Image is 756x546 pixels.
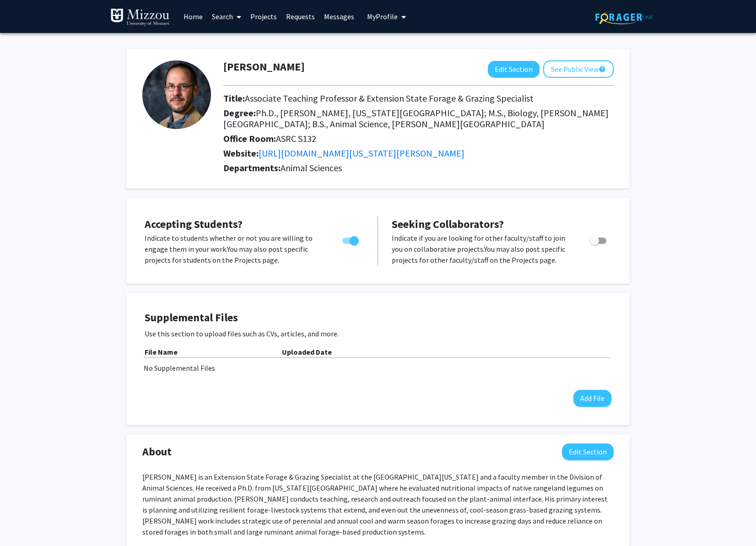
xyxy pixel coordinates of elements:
[207,0,246,32] a: Search
[319,0,359,32] a: Messages
[488,61,540,78] button: Edit Section
[281,162,342,173] span: Animal Sciences
[145,232,325,265] p: Indicate to students whether or not you are willing to engage them in your work. You may also pos...
[392,232,572,265] p: Indicate if you are looking for other faculty/staff to join you on collaborative projects. You ma...
[223,148,614,159] h2: Website:
[562,443,614,460] button: Edit About
[282,347,332,357] b: Uploaded Date
[179,0,207,32] a: Home
[144,362,612,373] div: No Supplemental Files
[145,328,611,339] p: Use this section to upload files such as CVs, articles, and more.
[599,64,606,75] mat-icon: help
[246,0,281,32] a: Projects
[392,217,504,231] span: Seeking Collaborators?
[145,347,178,357] b: File Name
[142,471,614,537] div: [PERSON_NAME] is an Extension State Forage & Grazing Specialist at the [GEOGRAPHIC_DATA][US_STATE...
[543,60,614,78] button: See Public View
[110,8,170,27] img: University of Missouri Logo
[223,107,609,130] span: Ph.D., [PERSON_NAME], [US_STATE][GEOGRAPHIC_DATA]; M.S., Biology, [PERSON_NAME][GEOGRAPHIC_DATA];...
[223,60,305,74] h1: [PERSON_NAME]
[216,162,621,173] h2: Departments:
[595,10,653,24] img: ForagerOne Logo
[276,133,316,144] span: ASRC S132
[339,232,364,246] div: Toggle
[259,147,464,159] a: Opens in a new tab
[223,108,614,130] h2: Degree:
[145,217,243,231] span: Accepting Students?
[586,232,611,246] div: Toggle
[367,12,398,21] span: My Profile
[142,443,172,460] span: About
[281,0,319,32] a: Requests
[145,311,611,324] h4: Supplemental Files
[142,60,211,129] img: Profile Picture
[245,92,534,104] span: Associate Teaching Professor & Extension State Forage & Grazing Specialist
[223,93,614,104] h2: Title:
[223,133,614,144] h2: Office Room:
[7,505,39,539] iframe: Chat
[573,390,611,407] button: Add File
